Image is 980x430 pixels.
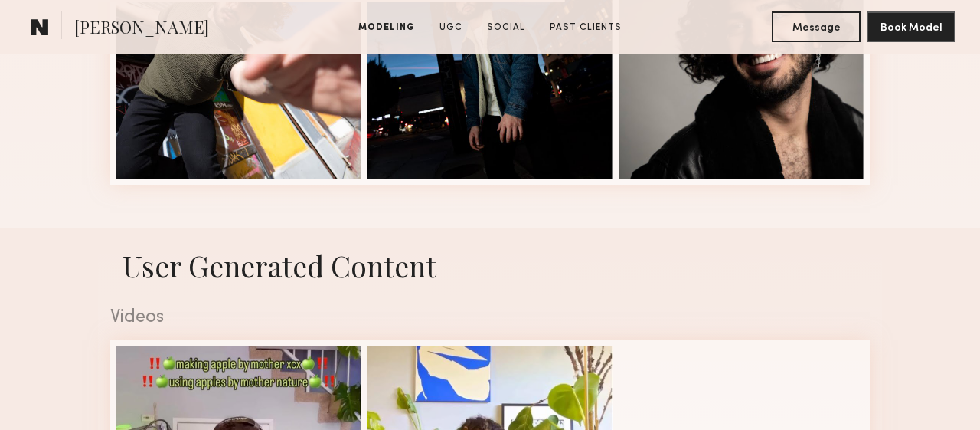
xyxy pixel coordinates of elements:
[352,21,421,34] a: Modeling
[867,20,955,33] a: Book Model
[98,246,882,284] h1: User Generated Content
[74,15,209,42] span: [PERSON_NAME]
[544,21,628,34] a: Past Clients
[481,21,531,34] a: Social
[867,11,955,42] button: Book Model
[433,21,469,34] a: UGC
[110,309,870,327] div: Videos
[772,11,861,42] button: Message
